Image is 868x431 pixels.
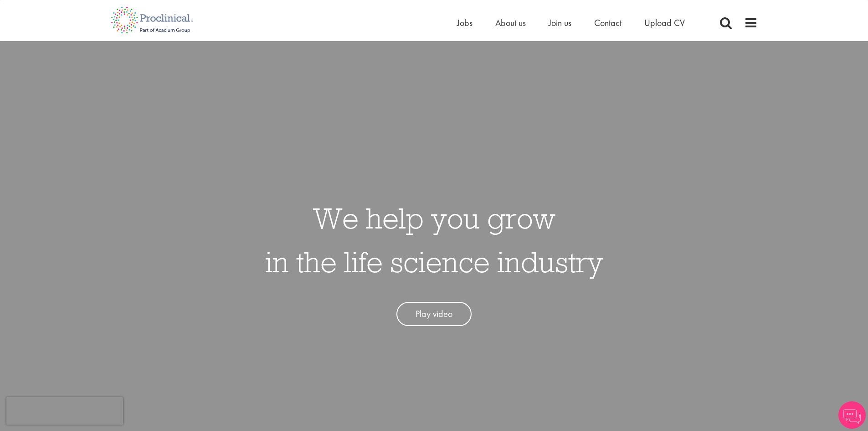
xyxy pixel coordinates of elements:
h1: We help you grow in the life science industry [265,196,603,284]
a: Upload CV [644,17,685,29]
img: Chatbot [838,401,866,429]
a: Join us [549,17,571,29]
a: About us [495,17,526,29]
a: Play video [396,302,472,326]
a: Contact [594,17,621,29]
a: Jobs [457,17,473,29]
